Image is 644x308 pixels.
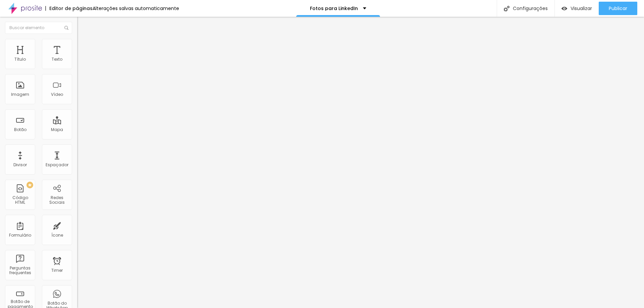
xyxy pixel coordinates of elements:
img: Icone [504,6,509,11]
div: Perguntas frequentes [7,266,33,275]
div: Ícone [51,233,63,238]
div: Alterações salvas automaticamente [93,6,179,11]
div: Texto [52,57,62,62]
button: Publicar [599,2,637,15]
img: view-1.svg [561,6,567,11]
button: Visualizar [555,2,599,15]
div: Editor de páginas [45,6,93,11]
div: Mapa [51,127,63,132]
img: Icone [64,26,68,30]
div: Formulário [9,233,31,238]
div: Timer [51,268,63,273]
div: Botão [14,127,26,132]
span: Publicar [609,6,627,11]
div: Vídeo [51,92,63,97]
p: Fotos para LinkedIn [310,6,358,11]
div: Título [14,57,26,62]
div: Espaçador [46,163,68,167]
span: Visualizar [571,6,592,11]
div: Divisor [13,163,27,167]
div: Redes Sociais [44,195,70,205]
iframe: Editor [77,17,644,308]
div: Código HTML [7,195,33,205]
input: Buscar elemento [5,22,72,34]
div: Imagem [11,92,29,97]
